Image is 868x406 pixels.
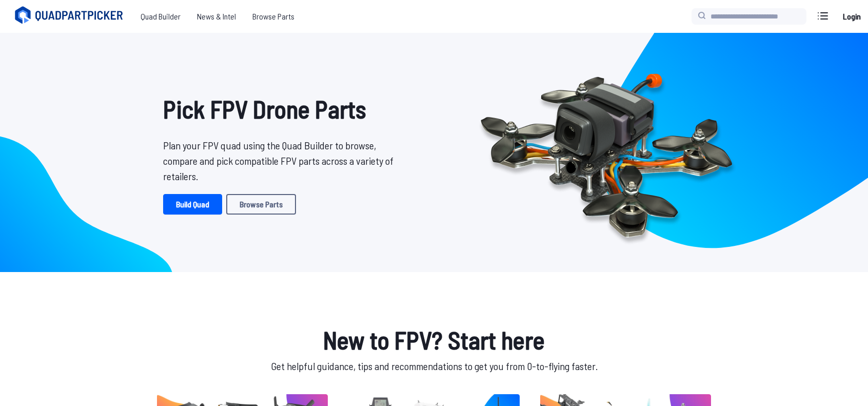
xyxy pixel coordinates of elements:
[839,6,864,27] a: Login
[155,358,713,374] p: Get helpful guidance, tips and recommendations to get you from 0-to-flying faster.
[244,6,303,27] a: Browse Parts
[163,138,401,184] p: Plan your FPV quad using the Quad Builder to browse, compare and pick compatible FPV parts across...
[226,194,296,215] a: Browse Parts
[163,194,222,215] a: Build Quad
[155,321,713,358] h1: New to FPV? Start here
[132,6,189,27] a: Quad Builder
[189,6,244,27] a: News & Intel
[459,50,754,255] img: Quadcopter
[163,90,401,127] h1: Pick FPV Drone Parts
